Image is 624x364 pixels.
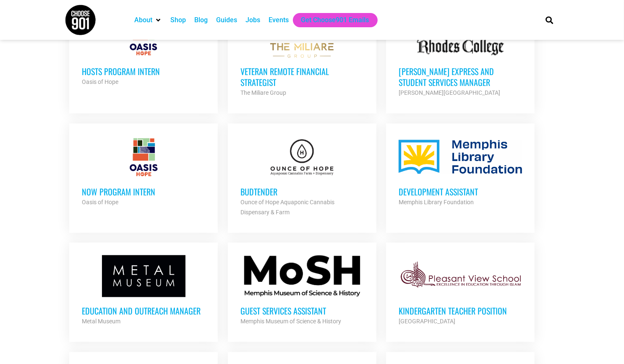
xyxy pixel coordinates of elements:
[240,199,334,216] strong: Ounce of Hope Aquaponic Cannabis Dispensary & Farm
[240,186,364,197] h3: Budtender
[170,15,186,25] a: Shop
[69,3,218,99] a: HOSTS Program Intern Oasis of Hope
[82,66,205,77] h3: HOSTS Program Intern
[82,199,118,205] strong: Oasis of Hope
[240,305,364,316] h3: Guest Services Assistant
[228,3,376,110] a: Veteran Remote Financial Strategist The Miliare Group
[386,242,535,339] a: Kindergarten Teacher Position [GEOGRAPHIC_DATA]
[240,66,364,88] h3: Veteran Remote Financial Strategist
[69,242,218,339] a: Education and Outreach Manager Metal Museum
[399,318,455,325] strong: [GEOGRAPHIC_DATA]
[194,15,208,25] a: Blog
[69,123,218,220] a: NOW Program Intern Oasis of Hope
[240,89,286,96] strong: The Miliare Group
[399,199,474,205] strong: Memphis Library Foundation
[82,318,120,325] strong: Metal Museum
[269,15,289,25] a: Events
[82,186,205,197] h3: NOW Program Intern
[399,186,522,197] h3: Development Assistant
[386,123,535,220] a: Development Assistant Memphis Library Foundation
[399,305,522,316] h3: Kindergarten Teacher Position
[82,78,118,85] strong: Oasis of Hope
[216,15,237,25] a: Guides
[301,15,369,25] a: Get Choose901 Emails
[228,123,376,230] a: Budtender Ounce of Hope Aquaponic Cannabis Dispensary & Farm
[134,15,152,25] a: About
[543,13,556,27] div: Search
[245,15,260,25] a: Jobs
[130,13,531,27] nav: Main nav
[240,318,341,325] strong: Memphis Museum of Science & History
[386,3,535,110] a: [PERSON_NAME] Express and Student Services Manager [PERSON_NAME][GEOGRAPHIC_DATA]
[130,13,166,27] div: About
[228,242,376,339] a: Guest Services Assistant Memphis Museum of Science & History
[82,305,205,316] h3: Education and Outreach Manager
[399,66,522,88] h3: [PERSON_NAME] Express and Student Services Manager
[399,89,500,96] strong: [PERSON_NAME][GEOGRAPHIC_DATA]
